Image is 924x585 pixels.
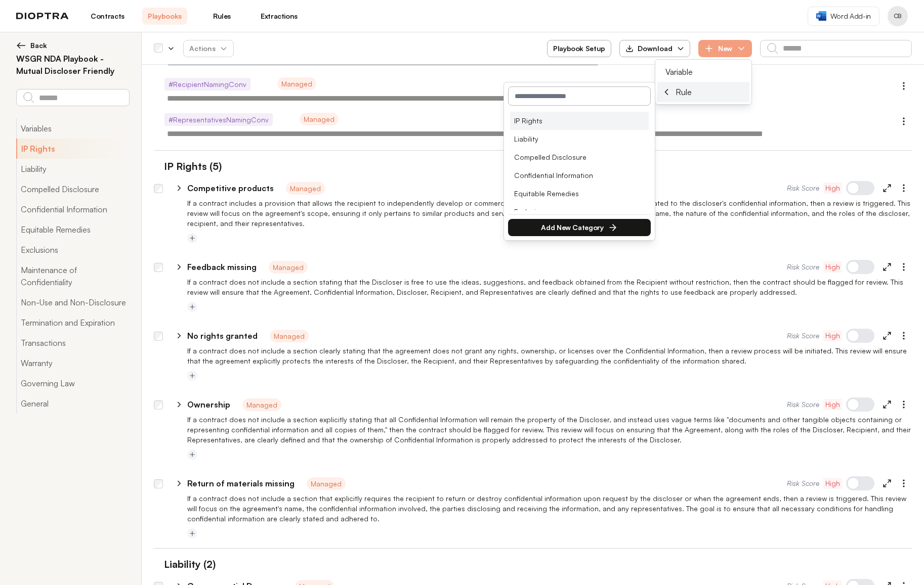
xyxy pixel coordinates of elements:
[199,8,244,25] a: Rules
[825,478,840,488] span: High
[307,477,346,490] span: Managed
[547,40,611,57] button: Playbook Setup
[164,78,250,91] span: # RecipientNamingConv
[508,219,651,236] button: Add New Category
[142,8,187,25] a: Playbooks
[510,148,649,166] li: Compelled Disclosure
[257,8,302,25] a: Extractions
[16,199,129,219] button: Confidential Information
[187,182,274,194] p: Competitive products
[16,240,129,260] button: Exclusions
[665,66,693,78] span: Variable
[823,399,842,410] button: High
[16,312,129,333] button: Termination and Expiration
[510,166,649,185] li: Confidential Information
[286,182,325,195] span: Managed
[16,292,129,312] button: Non-Use and Non-Disclosure
[242,398,281,411] span: Managed
[85,8,130,25] a: Contracts
[187,449,197,460] button: Add tag
[187,415,912,445] p: If a contract does not include a section explicitly stating that all Confidential Information wil...
[510,185,649,203] li: Equitable Remedies
[187,330,258,342] p: No rights granted
[16,393,129,414] button: General
[16,159,129,179] button: Liability
[787,183,819,193] span: Risk Score
[16,53,129,77] h2: WSGR NDA Playbook - Mutual Discloser Friendly
[164,113,273,126] span: # RepresentativesNamingConv
[187,371,197,381] button: Add tag
[676,86,692,98] span: Rule
[187,302,197,312] button: Add tag
[187,477,295,489] p: Return of materials missing
[16,139,129,159] button: IP Rights
[187,346,912,366] p: If a contract does not include a section clearly stating that the agreement does not grant any ri...
[187,261,257,273] p: Feedback missing
[187,398,230,411] p: Ownership
[787,331,819,341] span: Risk Score
[16,13,69,20] img: logo
[16,40,26,51] img: left arrow
[154,557,216,572] h1: Liability (2)
[154,44,163,53] div: Select all
[16,333,129,353] button: Transactions
[787,399,819,410] span: Risk Score
[16,260,129,292] button: Maintenance of Confidentiality
[16,179,129,199] button: Compelled Disclosure
[787,262,819,272] span: Risk Score
[187,198,912,229] p: If a contract includes a provision that allows the recipient to independently develop or commerci...
[187,493,912,524] p: If a contract does not include a section that explicitly requires the recipient to return or dest...
[187,233,197,243] button: Add tag
[277,77,316,90] span: Managed
[269,261,308,274] span: Managed
[825,331,840,341] span: High
[187,277,912,297] p: If a contract does not include a section stating that the Discloser is free to use the ideas, sug...
[619,40,690,57] button: Download
[808,7,879,26] a: Word Add-in
[823,478,842,489] button: High
[823,330,842,341] button: High
[510,203,649,221] li: Exclusions
[16,353,129,373] button: Warranty
[510,130,649,148] li: Liability
[825,183,840,193] span: High
[830,11,871,21] span: Word Add-in
[823,183,842,194] button: High
[625,43,673,54] div: Download
[698,40,752,57] button: New
[16,40,129,51] button: Back
[30,40,47,51] span: Back
[183,40,234,57] button: Actions
[823,261,842,273] button: High
[16,373,129,393] button: Governing Law
[510,112,649,130] li: IP Rights
[300,113,339,125] span: Managed
[154,159,222,174] h1: IP Rights (5)
[816,11,826,21] img: word
[787,478,819,488] span: Risk Score
[16,118,129,139] button: Variables
[187,528,197,538] button: Add tag
[888,6,908,26] button: Profile menu
[825,399,840,410] span: High
[270,330,309,342] span: Managed
[181,39,236,58] span: Actions
[825,262,840,272] span: High
[16,219,129,240] button: Equitable Remedies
